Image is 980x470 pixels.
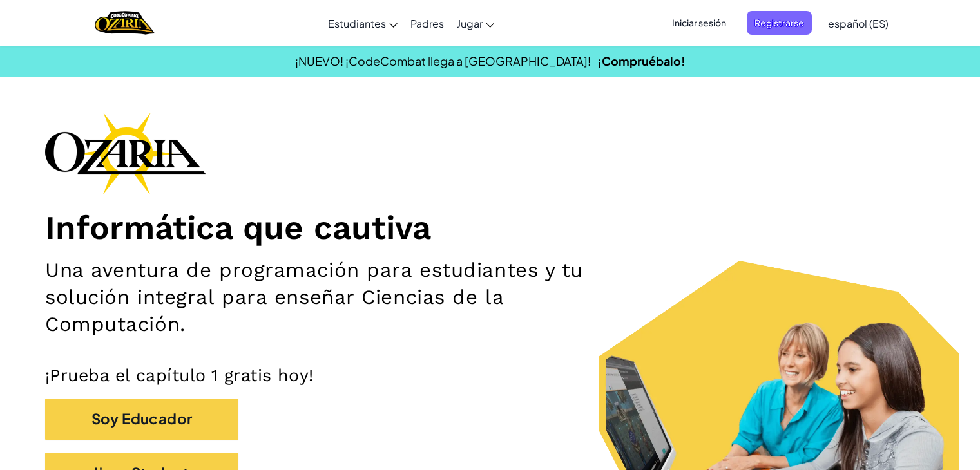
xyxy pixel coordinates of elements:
[95,10,155,36] a: Ozaria by CodeCombat logo
[597,53,686,68] a: ¡Compruébalo!
[295,53,591,68] span: ¡NUEVO! ¡CodeCombat llega a [GEOGRAPHIC_DATA]!
[45,257,641,339] h2: Una aventura de programación para estudiantes y tu solución integral para enseñar Ciencias de la ...
[404,6,450,41] a: Padres
[457,17,483,30] span: Jugar
[95,10,155,36] img: Home
[45,399,238,439] button: Soy Educador
[45,112,206,194] img: Ozaria branding logo
[45,207,935,247] h1: Informática que cautiva
[328,17,386,30] span: Estudiantes
[828,17,889,30] span: español (ES)
[322,6,404,41] a: Estudiantes
[747,11,812,35] button: Registrarse
[821,6,895,41] a: español (ES)
[450,6,501,41] a: Jugar
[45,364,935,386] p: ¡Prueba el capítulo 1 gratis hoy!
[664,11,734,35] button: Iniciar sesión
